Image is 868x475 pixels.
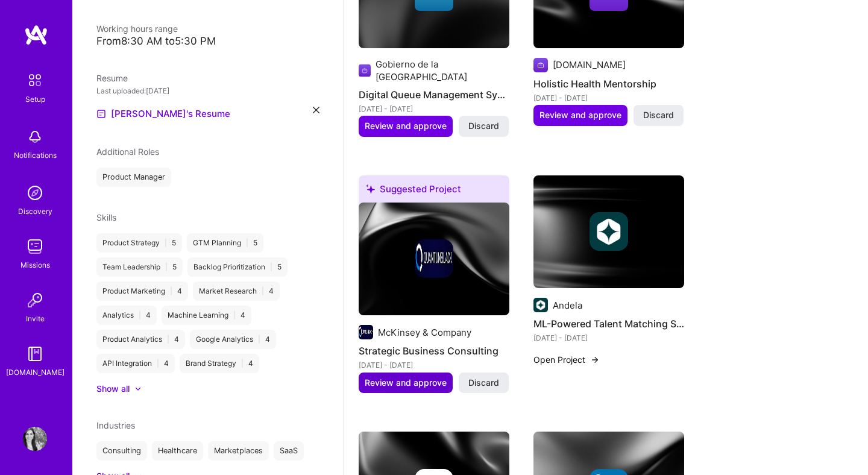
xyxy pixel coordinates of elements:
[376,58,509,83] div: Gobierno de la [GEOGRAPHIC_DATA]
[96,330,185,349] div: Product Analytics 4
[96,354,175,373] div: API Integration 4
[553,299,582,312] div: Andela
[96,383,130,395] div: Show all
[533,105,627,125] button: Review and approve
[459,116,509,136] button: Discard
[262,286,264,296] span: |
[459,373,509,393] button: Discard
[96,306,157,325] div: Analytics 4
[25,93,45,105] div: Setup
[366,184,375,193] i: icon SuggestedTeams
[378,326,471,339] div: McKinsey & Company
[246,238,248,248] span: |
[187,257,288,277] div: Backlog Prioritization 5
[96,84,319,97] div: Last uploaded: [DATE]
[96,35,319,48] div: From 8:30 AM to 5:30 PM
[258,335,260,344] span: |
[96,441,147,461] div: Consulting
[96,107,230,121] a: [PERSON_NAME]'s Resume
[6,366,64,379] div: [DOMAIN_NAME]
[533,76,684,92] h4: Holistic Health Mentorship
[468,120,499,132] span: Discard
[23,288,47,312] img: Invite
[96,146,159,157] span: Additional Roles
[22,68,48,93] img: setup
[165,262,168,272] span: |
[539,109,621,121] span: Review and approve
[14,149,57,162] div: Notifications
[152,441,203,461] div: Healthcare
[359,175,509,207] div: Suggested Project
[190,330,276,349] div: Google Analytics 4
[18,205,52,218] div: Discovery
[208,441,269,461] div: Marketplaces
[24,24,48,46] img: logo
[96,257,183,277] div: Team Leadership 5
[553,58,626,71] div: [DOMAIN_NAME]
[533,58,548,72] img: Company logo
[96,420,135,430] span: Industries
[165,238,167,248] span: |
[139,310,141,320] span: |
[162,306,251,325] div: Machine Learning 4
[96,212,116,222] span: Skills
[170,286,172,296] span: |
[96,168,171,187] div: Product Manager
[359,63,371,78] img: Company logo
[533,332,684,344] div: [DATE] - [DATE]
[533,175,684,289] img: cover
[590,355,600,365] img: arrow-right
[180,354,259,373] div: Brand Strategy 4
[359,203,509,316] img: cover
[23,181,47,205] img: discovery
[359,87,509,102] h4: Digital Queue Management System
[468,377,499,389] span: Discard
[533,298,548,312] img: Company logo
[634,105,684,125] button: Discard
[20,427,50,451] a: User Avatar
[533,353,600,366] button: Open Project
[96,109,106,119] img: Resume
[313,107,319,113] i: icon Close
[193,282,280,301] div: Market Research 4
[157,359,159,368] span: |
[274,441,304,461] div: SaaS
[590,212,628,251] img: Company logo
[23,342,47,366] img: guide book
[415,239,453,278] img: Company logo
[359,373,453,393] button: Review and approve
[643,109,674,121] span: Discard
[359,116,453,136] button: Review and approve
[167,335,169,344] span: |
[359,325,373,339] img: Company logo
[187,233,263,253] div: GTM Planning 5
[359,343,509,359] h4: Strategic Business Consulting
[365,120,447,132] span: Review and approve
[96,24,178,34] span: Working hours range
[533,92,684,104] div: [DATE] - [DATE]
[26,312,45,325] div: Invite
[23,427,47,451] img: User Avatar
[359,102,509,115] div: [DATE] - [DATE]
[96,282,188,301] div: Product Marketing 4
[233,310,236,320] span: |
[359,359,509,371] div: [DATE] - [DATE]
[23,125,47,149] img: bell
[365,377,447,389] span: Review and approve
[96,73,128,83] span: Resume
[241,359,244,368] span: |
[23,234,47,259] img: teamwork
[270,262,272,272] span: |
[20,259,50,271] div: Missions
[533,316,684,332] h4: ML-Powered Talent Matching System
[96,233,182,253] div: Product Strategy 5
